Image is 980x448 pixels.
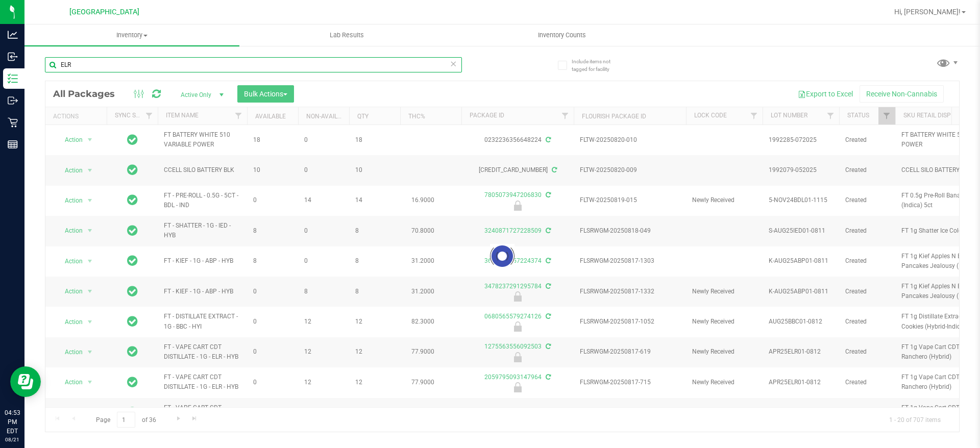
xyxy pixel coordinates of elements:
[8,30,18,40] inline-svg: Analytics
[45,57,462,72] input: Search Package ID, Item Name, SKU, Lot or Part Number...
[8,73,18,84] inline-svg: Inventory
[8,52,18,62] inline-svg: Inbound
[8,117,18,128] inline-svg: Retail
[572,58,623,73] span: Include items not tagged for facility
[8,139,18,150] inline-svg: Reports
[8,95,18,106] inline-svg: Outbound
[524,31,600,40] span: Inventory Counts
[239,24,454,46] a: Lab Results
[10,366,41,397] iframe: Resource center
[5,436,20,443] p: 08/21
[24,31,239,40] span: Inventory
[454,24,669,46] a: Inventory Counts
[450,57,457,70] span: Clear
[24,24,239,46] a: Inventory
[69,8,139,16] span: [GEOGRAPHIC_DATA]
[5,408,20,436] p: 04:53 PM EDT
[316,31,378,40] span: Lab Results
[894,8,961,16] span: Hi, [PERSON_NAME]!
